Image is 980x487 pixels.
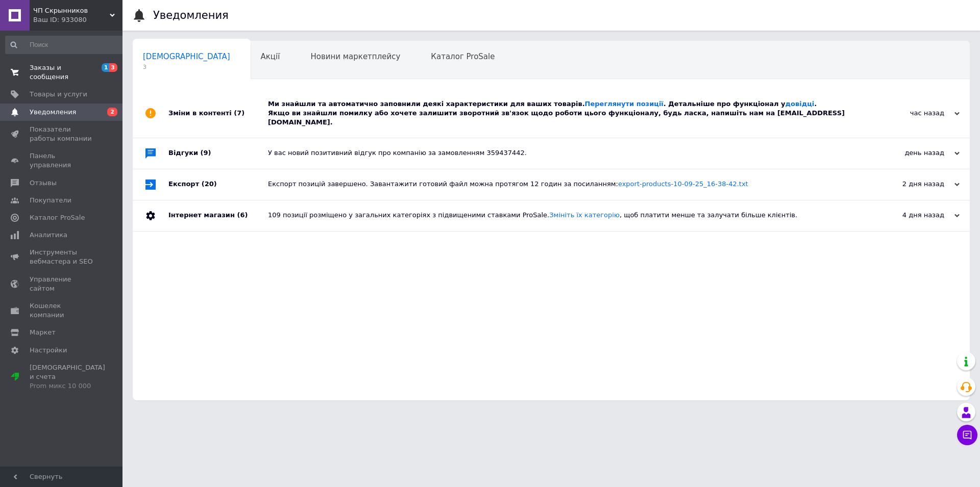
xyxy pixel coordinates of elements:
[168,138,268,169] div: Відгуки
[168,200,268,231] div: Інтернет магазин
[957,425,977,445] button: Чат с покупателем
[143,63,230,71] span: 3
[857,109,960,118] div: час назад
[33,15,122,24] div: Ваш ID: 933080
[857,211,960,220] div: 4 дня назад
[234,109,244,117] span: (7)
[109,63,117,72] span: 3
[30,230,67,240] span: Аналитика
[153,9,229,21] h1: Уведомления
[30,125,94,143] span: Показатели работы компании
[30,346,67,355] span: Настройки
[261,52,280,61] span: Акції
[268,99,857,127] div: Ми знайшли та автоматично заповнили деякі характеристики для ваших товарів. . Детальніше про функ...
[102,63,110,72] span: 1
[107,108,117,116] span: 2
[168,169,268,200] div: Експорт
[202,180,217,188] span: (20)
[30,248,94,266] span: Инструменты вебмастера и SEO
[30,213,85,222] span: Каталог ProSale
[268,211,857,220] div: 109 позиції розміщено у загальних категоріях з підвищеними ставками ProSale. , щоб платити менше ...
[237,211,248,219] span: (6)
[30,363,105,391] span: [DEMOGRAPHIC_DATA] и счета
[201,149,211,157] span: (9)
[168,89,268,138] div: Зміни в контенті
[30,108,76,117] span: Уведомления
[310,52,400,61] span: Новини маркетплейсу
[857,180,960,189] div: 2 дня назад
[30,381,105,391] div: Prom микс 10 000
[5,36,126,54] input: Поиск
[30,178,57,188] span: Отзывы
[549,211,620,219] a: Змініть їх категорію
[30,196,71,205] span: Покупатели
[143,52,230,61] span: [DEMOGRAPHIC_DATA]
[786,100,815,108] a: довідці
[30,328,56,337] span: Маркет
[30,90,87,99] span: Товары и услуги
[857,148,960,158] div: день назад
[33,6,110,15] span: ЧП Скрынников
[30,275,94,293] span: Управление сайтом
[268,148,857,158] div: У вас новий позитивний відгук про компанію за замовленням 359437442.
[268,180,857,189] div: Експорт позицій завершено. Завантажити готовий файл можна протягом 12 годин за посиланням:
[618,180,748,188] a: export-products-10-09-25_16-38-42.txt
[585,100,664,108] a: Переглянути позиції
[30,63,94,82] span: Заказы и сообщения
[30,151,94,170] span: Панель управления
[431,52,495,61] span: Каталог ProSale
[30,301,94,320] span: Кошелек компании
